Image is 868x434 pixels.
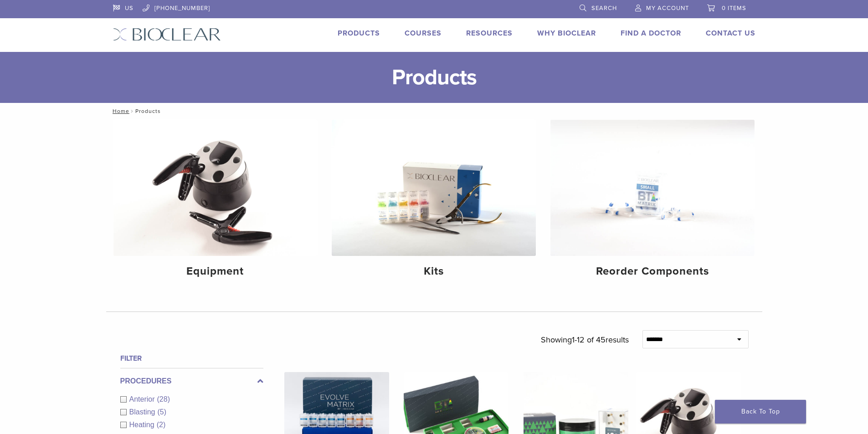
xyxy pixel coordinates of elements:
a: Courses [405,29,442,38]
span: / [129,109,135,113]
a: Back To Top [715,400,806,424]
h4: Equipment [121,263,310,280]
img: Kits [332,120,536,256]
span: (5) [157,408,166,416]
a: Reorder Components [550,120,755,286]
span: Blasting [129,408,158,416]
a: Products [338,29,380,38]
img: Equipment [113,120,318,256]
a: Contact Us [706,29,755,38]
h4: Filter [120,353,263,364]
span: 1-12 of 45 [572,335,606,345]
span: Heating [129,421,157,429]
span: 0 items [722,5,746,12]
nav: Products [106,103,762,119]
span: (2) [157,421,166,429]
a: Find A Doctor [621,29,681,38]
a: Kits [332,120,536,286]
h4: Reorder Components [558,263,747,280]
p: Showing results [541,330,629,349]
a: Equipment [113,120,318,286]
a: Resources [466,29,513,38]
span: My Account [646,5,689,12]
a: Why Bioclear [537,29,596,38]
img: Reorder Components [550,120,755,256]
span: Search [591,5,617,12]
img: Bioclear [113,28,221,41]
label: Procedures [120,376,263,387]
a: Home [110,108,129,114]
span: (28) [157,395,170,403]
span: Anterior [129,395,157,403]
h4: Kits [339,263,529,280]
